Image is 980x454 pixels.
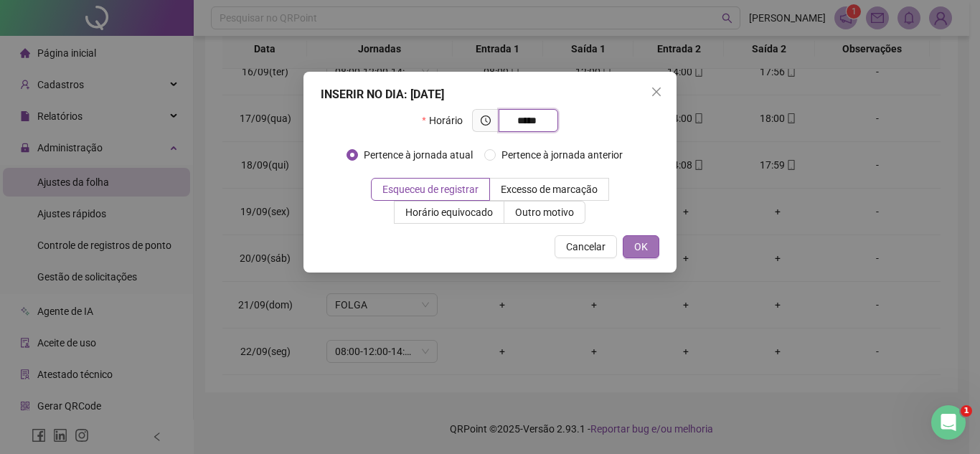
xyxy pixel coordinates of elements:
[405,207,493,218] span: Horário equivocado
[321,86,659,103] div: INSERIR NO DIA : [DATE]
[382,184,479,195] span: Esqueceu de registrar
[422,109,471,132] label: Horário
[645,80,668,103] button: Close
[358,147,479,163] span: Pertence à jornada atual
[515,207,574,218] span: Outro motivo
[623,235,659,258] button: OK
[555,235,617,258] button: Cancelar
[961,405,972,417] span: 1
[501,184,598,195] span: Excesso de marcação
[481,115,491,126] span: clock-circle
[651,86,662,98] span: close
[566,239,606,255] span: Cancelar
[634,239,648,255] span: OK
[931,405,966,440] iframe: Intercom live chat
[496,147,628,163] span: Pertence à jornada anterior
